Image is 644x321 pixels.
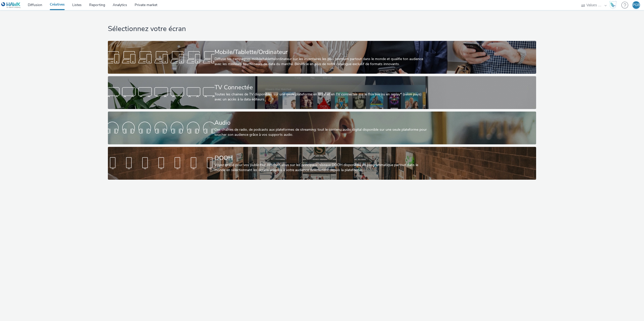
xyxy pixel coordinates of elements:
[633,1,640,9] div: PGB
[214,154,427,163] div: DOOH
[609,1,619,9] a: Hawk Academy
[214,92,427,102] div: Toutes les chaines de TV disponibles sur une seule plateforme en IPTV et en TV connectée sur le f...
[214,127,427,138] div: Des chaînes de radio, de podcasts aux plateformes de streaming: tout le contenu audio digital dis...
[214,163,427,173] div: Voyez grand pour vos publicités! Affichez-vous sur les principaux réseaux DOOH disponibles en pro...
[214,118,427,127] div: Audio
[214,57,427,67] div: Diffuse tes campagnes mobile/tablette/ordinateur sur les inventaires les plus premium partout dan...
[609,1,617,9] img: Hawk Academy
[108,76,536,109] a: TV ConnectéeToutes les chaines de TV disponibles sur une seule plateforme en IPTV et en TV connec...
[1,2,21,8] img: undefined Logo
[108,147,536,180] a: DOOHVoyez grand pour vos publicités! Affichez-vous sur les principaux réseaux DOOH disponibles en...
[214,83,427,92] div: TV Connectée
[108,24,536,34] h1: Sélectionnez votre écran
[108,112,536,144] a: AudioDes chaînes de radio, de podcasts aux plateformes de streaming: tout le contenu audio digita...
[214,48,427,57] div: Mobile/Tablette/Ordinateur
[108,41,536,74] a: Mobile/Tablette/OrdinateurDiffuse tes campagnes mobile/tablette/ordinateur sur les inventaires le...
